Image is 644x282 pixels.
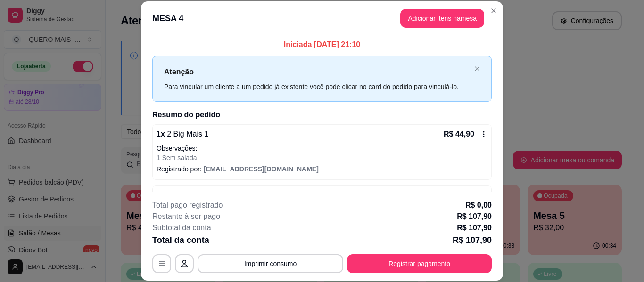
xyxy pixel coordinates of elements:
p: Iniciada [DATE] 21:10 [152,39,492,50]
p: Total pago registrado [152,200,223,211]
p: Restante à ser pago [152,211,220,222]
button: close [474,66,480,72]
p: R$ 107,90 [453,234,492,247]
p: R$ 107,90 [457,211,492,222]
p: Observações: [157,144,487,153]
p: 1 x [157,129,208,140]
button: Registrar pagamento [347,254,492,273]
span: X - Tudo 1 Carne [165,191,224,199]
p: R$ 107,90 [457,222,492,234]
header: MESA 4 [141,1,503,35]
button: Adicionar itens namesa [400,9,484,28]
p: 1 Sem salada [157,153,487,162]
p: R$ 0,00 [465,200,492,211]
p: Total da conta [152,234,209,247]
p: Subtotal da conta [152,222,211,234]
div: Para vincular um cliente a um pedido já existente você pode clicar no card do pedido para vinculá... [164,81,471,92]
p: Atenção [164,66,471,78]
p: R$ 20,00 [444,190,474,201]
p: Registrado por: [157,164,487,174]
p: 1 x [157,190,224,201]
span: [EMAIL_ADDRESS][DOMAIN_NAME] [204,165,319,173]
h2: Resumo do pedido [152,109,492,121]
button: Imprimir consumo [198,254,343,273]
span: 2 Big Mais 1 [165,130,209,138]
p: R$ 44,90 [444,129,474,140]
button: Close [486,3,501,18]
